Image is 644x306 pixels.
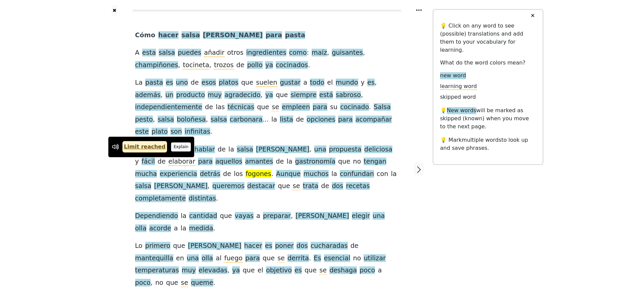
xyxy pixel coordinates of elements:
span: champiñones [135,61,178,70]
span: salsa [135,182,152,190]
span: , [208,182,210,190]
span: uno [176,79,188,87]
span: acorde [149,224,171,233]
span: , [206,116,208,124]
span: guisantes [332,49,363,57]
span: sabroso [336,91,361,99]
span: gustar [280,79,301,87]
span: a [256,212,260,220]
span: mantequilla [135,254,173,263]
span: no [353,158,361,166]
span: fuego [224,254,243,263]
span: elevadas [199,266,227,275]
span: poco [135,279,151,287]
span: vayas [235,212,254,220]
span: de [296,116,304,124]
span: se [293,182,300,190]
span: experiencia [160,170,197,178]
span: pollo [247,61,263,70]
span: . [369,103,371,112]
span: para [338,116,353,124]
span: independientemente [135,103,202,112]
span: muy [182,266,196,275]
span: amantes [245,158,273,166]
span: temperaturas [135,266,179,275]
span: objetivo [266,266,292,275]
span: no [353,254,361,263]
span: ingredientes [246,49,286,57]
span: la [180,224,186,233]
span: de [223,170,231,178]
span: , [161,91,163,99]
span: todo [310,79,324,87]
span: Cómo [135,31,155,40]
span: A [135,49,140,57]
span: de [236,61,245,70]
span: hablar [195,145,215,154]
span: que [166,279,178,287]
span: pasta [145,79,163,87]
span: [PERSON_NAME] [203,31,263,40]
span: que [257,103,269,112]
span: infinitas [184,128,210,136]
span: ya [265,91,273,99]
span: propuesta [329,145,362,154]
span: salsa [159,49,175,57]
span: de [321,182,329,190]
p: 💡 Click on any word to see (possible) translations and add them to your vocabulary for learning. [440,22,536,54]
span: , [309,145,311,154]
span: completamente [135,194,186,203]
span: elegir [352,212,370,220]
span: mucha [135,170,157,178]
span: otros [227,49,243,57]
span: Lo [135,242,143,250]
span: a [378,266,382,275]
span: que [278,182,290,190]
span: al [216,254,221,263]
span: que [338,158,350,166]
span: , [361,91,363,99]
span: técnicas [227,103,254,112]
span: producto [176,91,205,99]
span: mundo [336,79,358,87]
span: elaborar [168,158,195,166]
span: detrás [200,170,220,178]
span: : [307,49,309,57]
span: muchos [304,170,329,178]
span: [PERSON_NAME] [256,145,309,154]
span: utilizar [364,254,385,263]
span: . [213,279,215,287]
span: puedes [178,49,201,57]
span: para [266,31,282,40]
span: de [218,145,226,154]
span: es [166,79,173,87]
span: La [135,79,143,87]
span: se [319,266,327,275]
span: es [294,266,302,275]
span: este [135,128,149,136]
span: a [174,224,178,233]
span: agradecido [224,91,260,99]
span: de [158,158,166,166]
span: gastronomía [295,158,335,166]
span: skipped word [440,94,476,101]
span: , [375,79,377,87]
span: los [234,170,243,178]
span: hacer [158,31,178,40]
span: el [327,79,333,87]
span: fogones [246,170,271,178]
span: se [272,103,279,112]
span: que [220,212,232,220]
span: con [377,170,388,178]
span: boloñesa [177,116,206,124]
span: empleen [282,103,310,112]
span: , [178,61,180,70]
span: platos [219,79,238,87]
span: deshaga [329,266,357,275]
span: ya [232,266,240,275]
span: la [228,145,234,154]
span: Aunque [276,170,301,178]
span: . [213,224,215,233]
span: la [181,212,186,220]
span: trata [303,182,318,190]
